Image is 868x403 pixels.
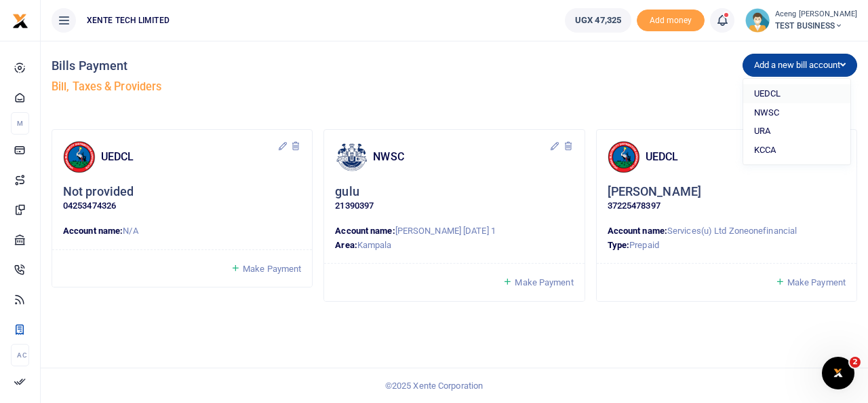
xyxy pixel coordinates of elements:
[11,112,29,135] li: M
[373,150,549,164] h4: NWSC
[395,226,496,236] span: [PERSON_NAME] [DATE] 1
[743,84,850,103] a: UEDCL
[335,226,395,236] strong: Account name:
[775,275,846,290] a: Make Payment
[335,240,357,250] strong: Area:
[63,184,134,200] h5: Not provided
[335,184,359,200] h5: gulu
[52,80,449,94] h5: Bill, Taxes & Providers
[52,58,449,73] h4: Bills Payment
[608,226,667,236] strong: Account name:
[667,226,797,236] span: Services(u) Ltd Zoneonefinancial
[575,14,621,27] span: UGX 47,325
[335,199,573,213] p: 21390397
[81,14,175,27] span: XENTE TECH LIMITED
[608,184,701,200] h5: [PERSON_NAME]
[608,184,846,213] div: Click to update
[123,226,138,236] span: N/A
[231,261,301,277] a: Make Payment
[63,226,123,236] strong: Account name:
[515,277,573,287] span: Make Payment
[775,9,857,20] small: Aceng [PERSON_NAME]
[743,141,850,160] a: KCCA
[775,20,857,32] span: TEST BUSINESS
[11,344,29,366] li: Ac
[787,277,846,287] span: Make Payment
[565,8,631,33] a: UGX 47,325
[101,150,277,164] h4: UEDCL
[637,10,705,32] span: Add money
[63,199,301,213] p: 04253474326
[822,357,854,389] iframe: Intercom live chat
[743,103,850,122] a: NWSC
[12,13,28,29] img: logo-small
[646,150,822,164] h4: UEDCL
[850,357,861,368] span: 2
[608,199,846,213] p: 37225478397
[629,240,659,250] span: Prepaid
[743,122,850,141] a: URA
[63,184,301,213] div: Click to update
[335,184,573,213] div: Click to update
[357,240,392,250] span: Kampala
[12,15,28,25] a: logo-small logo-large logo-large
[745,8,770,33] img: profile-user
[502,275,573,290] a: Make Payment
[243,264,301,274] span: Make Payment
[608,240,630,250] strong: Type:
[637,10,705,32] li: Toup your wallet
[637,14,705,24] a: Add money
[745,8,857,33] a: profile-user Aceng [PERSON_NAME] TEST BUSINESS
[559,8,637,33] li: Wallet ballance
[743,54,857,77] button: Add a new bill account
